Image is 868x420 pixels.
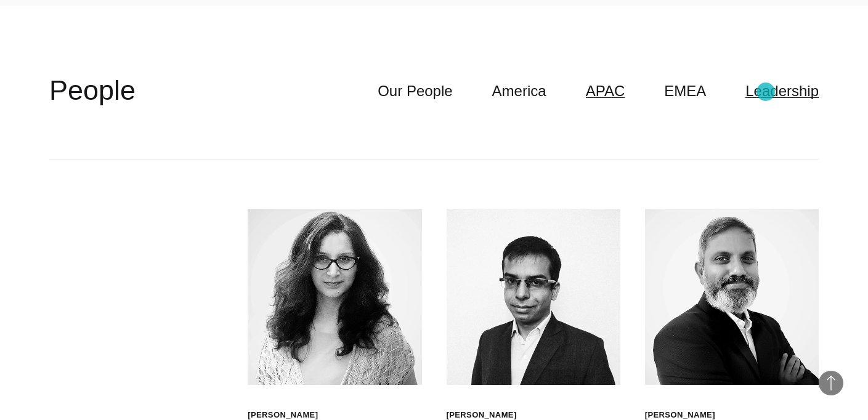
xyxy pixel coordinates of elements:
img: Balasubramanian S. [645,209,819,385]
div: [PERSON_NAME] [248,410,318,420]
a: Leadership [745,79,819,103]
a: APAC [586,79,625,103]
a: EMEA [664,79,706,103]
img: Anjali Dutta [248,209,421,385]
h2: People [49,72,136,109]
div: [PERSON_NAME] [447,410,596,420]
div: [PERSON_NAME] [645,410,715,420]
a: America [492,79,546,103]
button: Back to Top [819,371,843,395]
a: Our People [378,79,452,103]
img: Atin Mehra [447,209,620,385]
